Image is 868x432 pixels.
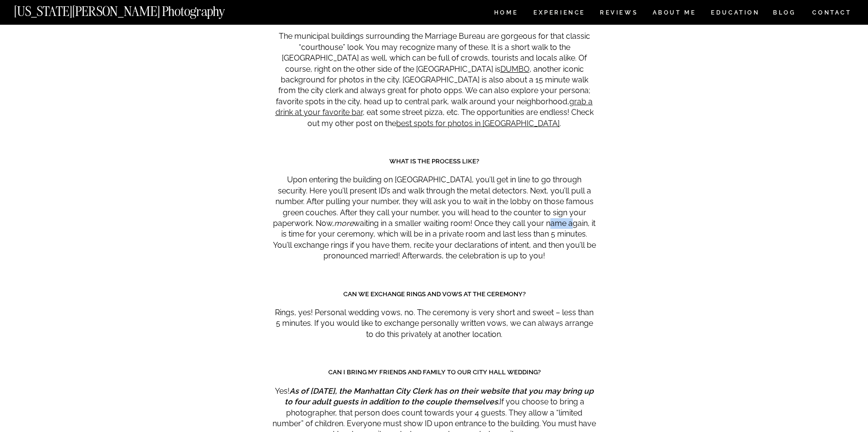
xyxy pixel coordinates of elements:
[396,119,560,128] a: best spots for photos in [GEOGRAPHIC_DATA]
[343,290,526,298] strong: CAN WE EXCHANGE RINGS AND VOWS AT the ceremony?
[600,10,636,18] a: REVIEWS
[273,175,596,261] p: Upon entering the building on [GEOGRAPHIC_DATA], you’ll get in line to go through security. Here ...
[285,386,594,406] em: As of [DATE], the Manhattan City Clerk has on their website that you may bring up to four adult g...
[334,219,354,228] em: more
[389,158,479,165] strong: WHAT IS THE PROCESS Like?
[492,10,520,18] a: HOME
[500,64,530,74] a: DUMBO
[273,307,596,340] p: Rings, yes! Personal wedding vows, no. The ceremony is very short and sweet – less than 5 minutes...
[812,7,852,18] a: CONTACT
[773,10,796,18] a: BLOG
[273,31,596,129] p: The municipal buildings surrounding the Marriage Bureau are gorgeous for that classic “courthouse...
[533,10,584,18] a: Experience
[710,10,761,18] a: EDUCATION
[652,10,696,18] a: ABOUT ME
[14,5,257,13] a: [US_STATE][PERSON_NAME] Photography
[328,368,541,376] strong: Can I bring my friends and family to our city hall wedding?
